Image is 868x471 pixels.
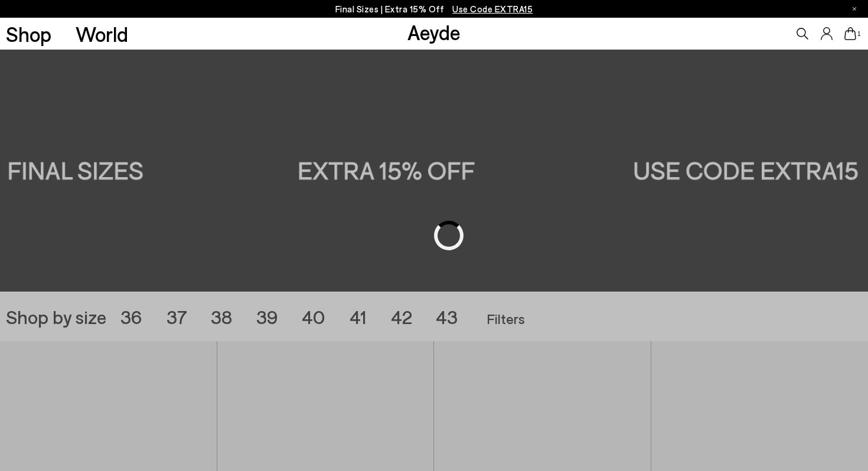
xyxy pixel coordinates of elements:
[844,27,856,40] a: 1
[6,24,51,44] a: Shop
[335,2,533,17] p: Final Sizes | Extra 15% Off
[856,31,862,37] span: 1
[452,4,533,14] span: Navigate to /collections/ss25-final-sizes
[76,24,128,44] a: World
[407,19,461,44] a: Aeyde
